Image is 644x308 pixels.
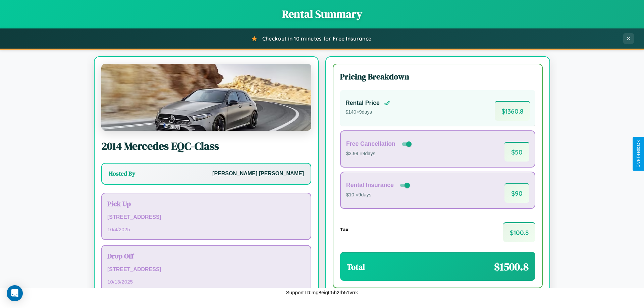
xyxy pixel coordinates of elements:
p: Support ID: mg8eigtr5h2rb51vrrk [286,288,358,297]
h4: Rental Insurance [346,182,394,189]
span: $ 90 [504,183,529,203]
p: [STREET_ADDRESS] [107,265,305,274]
span: $ 1360.8 [495,101,530,121]
p: [PERSON_NAME] [PERSON_NAME] [212,169,304,179]
span: $ 50 [504,142,529,162]
h4: Tax [340,227,348,232]
p: 10 / 13 / 2025 [107,277,305,286]
h4: Free Cancellation [346,140,395,147]
p: 10 / 4 / 2025 [107,225,305,234]
p: [STREET_ADDRESS] [107,212,305,222]
div: Give Feedback [636,140,641,168]
h3: Total [347,261,365,272]
img: Mercedes EQC-Class [101,64,311,131]
p: $3.99 × 9 days [346,149,413,158]
span: Checkout in 10 minutes for Free Insurance [262,35,371,42]
h1: Rental Summary [7,7,637,21]
div: Open Intercom Messenger [7,285,23,301]
h3: Pricing Breakdown [340,71,535,82]
p: $10 × 9 days [346,191,411,199]
h3: Drop Off [107,251,305,261]
h3: Pick Up [107,199,305,208]
span: $ 100.8 [503,222,535,242]
h3: Hosted By [109,170,135,178]
p: $ 140 × 9 days [345,108,390,117]
h2: 2014 Mercedes EQC-Class [101,139,311,153]
span: $ 1500.8 [494,259,529,274]
h4: Rental Price [345,100,380,107]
